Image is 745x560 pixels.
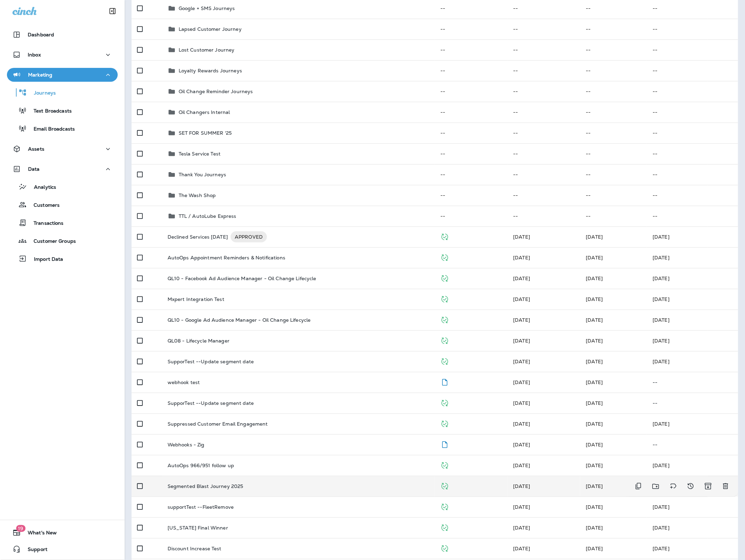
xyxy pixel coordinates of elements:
[435,185,508,206] td: --
[719,479,733,494] button: Delete
[508,185,580,206] td: --
[168,483,243,489] p: Segmented Blast Journey 2025
[647,289,738,310] td: [DATE]
[440,295,449,302] span: Published
[27,220,64,227] p: Transactions
[168,400,254,406] p: SupporTest --Update segment date
[28,146,44,152] p: Assets
[168,546,222,551] p: Discount Increase Test
[513,504,530,510] span: Brookelynn Miller
[586,275,603,282] span: Brookelynn Miller
[513,358,530,365] span: Eluwa Monday
[440,441,449,447] span: Draft
[508,81,580,102] td: --
[28,32,54,37] p: Dashboard
[21,530,57,538] span: What's New
[179,6,235,11] p: Google + SMS Journeys
[513,317,530,323] span: Brookelynn Miller
[27,238,76,245] p: Customer Groups
[7,68,118,82] button: Marketing
[647,226,738,247] td: [DATE]
[647,497,738,517] td: [DATE]
[168,463,234,468] p: AutoOps 966/951 follow up
[586,525,603,531] span: Brookelynn Miller
[179,130,232,136] p: SET FOR SUMMER '25
[586,234,603,240] span: Brookelynn Miller
[168,317,311,323] p: QL10 - Google Ad Audience Manager - Oil Change Lifecycle
[647,517,738,538] td: [DATE]
[7,526,118,540] button: 19What's New
[7,103,118,118] button: Text Broadcasts
[435,102,508,123] td: --
[440,379,449,385] span: Draft
[179,26,242,32] p: Lapsed Customer Journey
[647,414,738,434] td: [DATE]
[440,233,449,239] span: Published
[647,268,738,289] td: [DATE]
[231,231,267,242] div: APPROVED
[179,213,236,219] p: TTL / AutoLube Express
[7,542,118,556] button: Support
[649,479,663,494] button: Move to folder
[168,380,200,385] p: webhook test
[168,442,205,447] p: Webhooks - Zig
[653,442,733,447] p: --
[513,462,530,469] span: Brookelynn Miller
[580,60,647,81] td: --
[27,126,75,133] p: Email Broadcasts
[179,193,216,198] p: The Wash Shop
[631,479,645,494] button: Duplicate
[7,48,118,62] button: Inbox
[580,185,647,206] td: --
[508,39,580,60] td: --
[435,123,508,143] td: --
[580,143,647,164] td: --
[508,143,580,164] td: --
[28,166,40,172] p: Data
[27,256,63,263] p: Import Data
[103,4,122,18] button: Collapse Sidebar
[179,89,253,94] p: Oil Change Reminder Journeys
[513,379,530,385] span: Brookelynn Miller
[647,206,738,226] td: --
[508,206,580,226] td: --
[168,255,285,260] p: AutoOps Appointment Reminders & Notifications
[647,351,738,372] td: [DATE]
[435,164,508,185] td: --
[586,317,603,323] span: Unknown
[647,81,738,102] td: --
[27,108,72,115] p: Text Broadcasts
[179,68,242,73] p: Loyalty Rewards Journeys
[653,400,733,406] p: --
[586,483,603,489] span: Andrea Alcala
[586,379,603,385] span: Brookelynn Miller
[647,60,738,81] td: --
[440,503,449,509] span: Published
[440,420,449,426] span: Published
[435,81,508,102] td: --
[508,164,580,185] td: --
[647,39,738,60] td: --
[513,255,530,261] span: Brookelynn Miller
[440,545,449,551] span: Published
[647,19,738,39] td: --
[580,81,647,102] td: --
[7,142,118,156] button: Assets
[7,233,118,248] button: Customer Groups
[168,421,268,427] p: Suppressed Customer Email Engagement
[168,231,228,242] p: Declined Services [DATE]
[580,39,647,60] td: --
[440,275,449,281] span: Published
[580,19,647,39] td: --
[513,442,530,448] span: Brookelynn Miller
[7,251,118,266] button: Import Data
[647,123,738,143] td: --
[513,275,530,282] span: Brookelynn Miller
[513,483,530,489] span: Brookelynn Miller
[586,255,603,261] span: J-P Scoville
[647,164,738,185] td: --
[168,359,254,364] p: SupporTest --Update segment date
[647,330,738,351] td: [DATE]
[435,143,508,164] td: --
[586,545,603,552] span: Brookelynn Miller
